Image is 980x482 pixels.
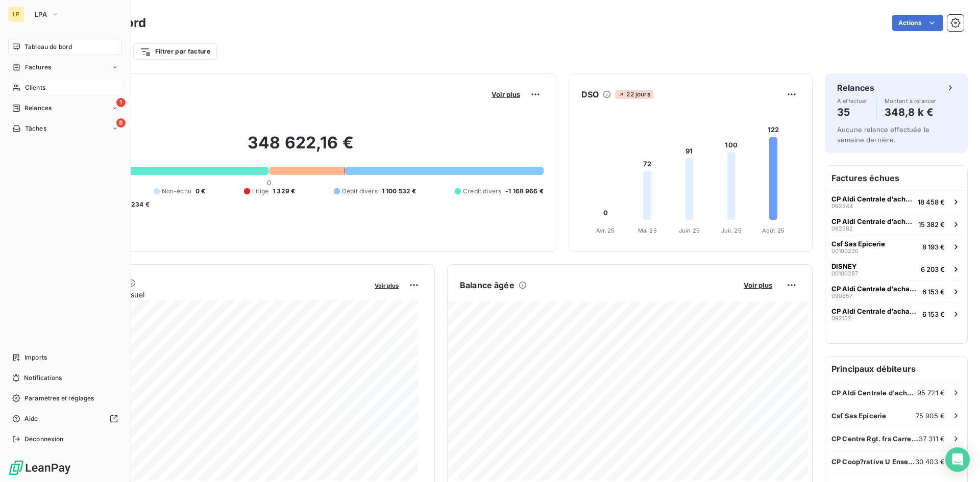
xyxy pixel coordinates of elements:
[25,83,45,92] span: Clients
[128,200,150,209] span: -234 €
[195,187,205,196] span: 0 €
[837,125,929,144] span: Aucune relance effectuée la semaine dernière.
[762,227,785,234] tspan: Août 25
[488,90,523,99] button: Voir plus
[25,63,51,72] span: Factures
[24,435,64,444] span: Déconnexion
[116,98,126,107] span: 1
[825,302,967,325] button: CP Aldi Centrale d'achats et c0921526 153 €
[885,104,937,120] h4: 348,8 k €
[744,281,772,289] span: Voir plus
[831,315,851,321] span: 092152
[24,353,47,362] span: Imports
[831,240,885,248] span: Csf Sas Epicerie
[505,187,544,196] span: -1 168 966 €
[915,458,945,466] span: 30 403 €
[831,225,853,232] span: 092582
[8,59,122,75] a: Factures
[342,187,378,196] span: Débit divers
[8,6,24,22] div: LP
[35,10,47,18] span: LPA
[58,133,544,163] h2: 348 622,16 €
[375,282,399,289] span: Voir plus
[679,227,700,234] tspan: Juin 25
[831,307,918,315] span: CP Aldi Centrale d'achats et c
[837,82,874,94] h6: Relances
[831,217,914,225] span: CP Aldi Centrale d'achats et c
[638,227,657,234] tspan: Mai 25
[922,243,945,251] span: 8 193 €
[831,270,858,276] span: 00100287
[8,39,122,55] a: Tableau de bord
[581,88,599,100] h6: DSO
[831,458,915,466] span: CP Coop?rative U Enseigne
[837,104,868,120] h4: 35
[831,293,852,299] span: 090857
[252,187,268,196] span: Litige
[917,389,945,397] span: 95 721 €
[831,195,914,203] span: CP Aldi Centrale d'achats et c
[837,98,868,104] span: À effectuer
[831,203,853,209] span: 092544
[463,187,501,196] span: Crédit divers
[831,248,859,254] span: 00100230
[267,179,271,187] span: 0
[372,281,402,290] button: Voir plus
[825,166,967,190] h6: Factures échues
[825,280,967,302] button: CP Aldi Centrale d'achats et c0908576 153 €
[831,285,918,293] span: CP Aldi Centrale d'achats et c
[8,80,122,96] a: Clients
[825,235,967,258] button: Csf Sas Epicerie001002308 193 €
[831,412,886,420] span: Csf Sas Epicerie
[741,281,775,290] button: Voir plus
[825,258,967,280] button: DISNEY001002876 203 €
[921,265,945,273] span: 6 203 €
[116,118,126,128] span: 8
[25,124,46,133] span: Tâches
[922,288,945,296] span: 6 153 €
[8,390,122,407] a: Paramètres et réglages
[825,190,967,213] button: CP Aldi Centrale d'achats et c09254418 458 €
[24,42,72,52] span: Tableau de bord
[24,414,38,423] span: Aide
[919,435,945,443] span: 37 311 €
[892,15,943,31] button: Actions
[162,187,191,196] span: Non-échu
[382,187,416,196] span: 1 100 532 €
[58,289,367,300] span: Chiffre d'affaires mensuel
[825,357,967,381] h6: Principaux débiteurs
[133,43,217,60] button: Filtrer par facture
[24,394,94,403] span: Paramètres et réglages
[918,220,945,229] span: 15 382 €
[8,349,122,366] a: Imports
[885,98,937,104] span: Montant à relancer
[24,104,52,113] span: Relances
[918,198,945,206] span: 18 458 €
[8,411,122,427] a: Aide
[922,310,945,318] span: 6 153 €
[916,412,945,420] span: 75 905 €
[24,373,62,383] span: Notifications
[273,187,295,196] span: 1 329 €
[8,120,122,137] a: 8Tâches
[8,460,71,476] img: Logo LeanPay
[615,90,653,99] span: 22 jours
[831,435,919,443] span: CP Centre Rgt. frs Carrefour
[596,227,615,234] tspan: Avr. 25
[831,389,917,397] span: CP Aldi Centrale d'achats et c
[721,227,742,234] tspan: Juil. 25
[460,279,514,291] h6: Balance âgée
[8,100,122,116] a: 1Relances
[825,213,967,235] button: CP Aldi Centrale d'achats et c09258215 382 €
[945,447,970,472] div: Open Intercom Messenger
[831,262,857,270] span: DISNEY
[492,90,520,98] span: Voir plus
